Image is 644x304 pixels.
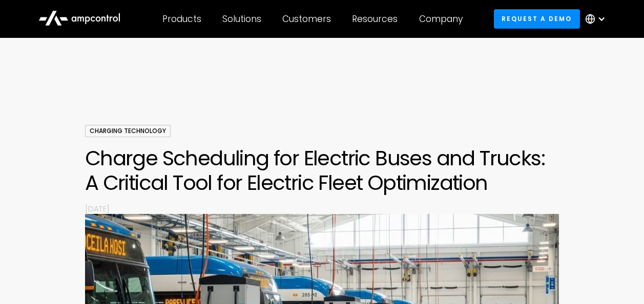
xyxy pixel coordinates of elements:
[352,13,398,25] div: Resources
[222,13,261,25] div: Solutions
[419,13,463,25] div: Company
[85,125,171,137] div: Charging Technology
[162,13,201,25] div: Products
[282,13,331,25] div: Customers
[85,203,559,214] p: [DATE]
[494,9,580,28] a: Request a demo
[85,146,559,195] h1: Charge Scheduling for Electric Buses and Trucks: A Critical Tool for Electric Fleet Optimization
